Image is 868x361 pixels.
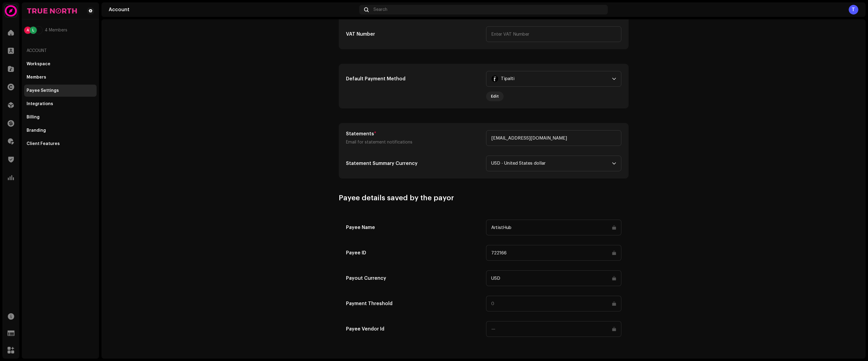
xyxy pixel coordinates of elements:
[27,102,53,106] div: Integrations
[24,124,97,137] re-m-nav-item: Branding
[612,71,616,86] div: dropdown trigger
[346,31,481,38] h5: VAT Number
[346,160,481,167] h5: Statement Summary Currency
[491,156,612,171] span: USD - United States dollar
[346,275,481,282] h5: Payout Currency
[24,44,97,58] re-a-nav-header: Account
[346,130,481,137] h5: Statements
[346,325,481,333] h5: Payee Vendor Id
[45,28,67,33] span: 4 Members
[486,245,621,261] input: —
[109,7,357,12] div: Account
[346,249,481,256] h5: Payee ID
[486,321,621,337] input: —
[27,141,60,146] div: Client Features
[27,115,40,120] div: Billing
[24,58,97,70] re-m-nav-item: Workspace
[24,138,97,150] re-m-nav-item: Client Features
[501,71,514,86] span: Tipalti
[35,27,42,34] img: 5abfd83f-0293-4f79-beff-efde5ed0c598
[27,88,59,93] div: Payee Settings
[486,26,621,42] input: Enter VAT Number
[27,75,46,80] div: Members
[24,111,97,123] re-m-nav-item: Billing
[486,92,504,101] button: Edit
[5,5,17,17] img: e78fd41a-a757-4699-bac5-be1eb3095dbf
[849,5,858,15] div: T
[30,27,37,34] div: L
[346,75,481,82] h5: Default Payment Method
[612,156,616,171] div: dropdown trigger
[27,62,50,66] div: Workspace
[491,90,499,102] span: Edit
[27,7,77,15] img: 8b10d31e-0d82-449a-90de-3f034526b4fd
[373,7,387,12] span: Search
[24,85,97,97] re-m-nav-item: Payee Settings
[486,296,621,311] input: 0
[346,300,481,307] h5: Payment Threshold
[27,128,46,133] div: Branding
[346,224,481,231] h5: Payee Name
[24,98,97,110] re-m-nav-item: Integrations
[486,130,621,146] input: Enter email
[491,71,612,86] span: Tipalti
[339,193,629,203] h3: Payee details saved by the payor
[24,71,97,83] re-m-nav-item: Members
[24,27,31,34] div: A
[346,139,481,146] p: Email for statement notifications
